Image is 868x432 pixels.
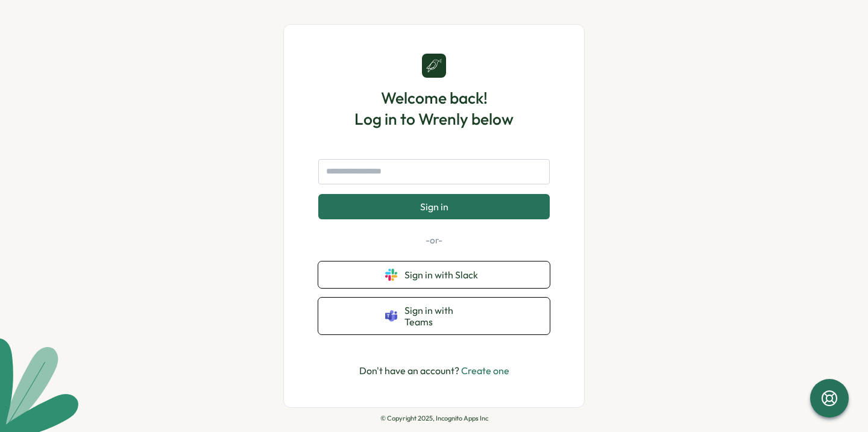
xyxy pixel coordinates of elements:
span: Sign in [420,201,448,212]
p: Don't have an account? [359,363,509,378]
span: Sign in with Teams [404,305,483,327]
p: -or- [318,234,550,247]
span: Sign in with Slack [404,269,483,280]
p: © Copyright 2025, Incognito Apps Inc [380,415,488,422]
h1: Welcome back! Log in to Wrenly below [354,87,514,130]
button: Sign in with Slack [318,261,550,288]
button: Sign in with Teams [318,298,550,334]
a: Create one [461,365,509,377]
button: Sign in [318,194,550,219]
